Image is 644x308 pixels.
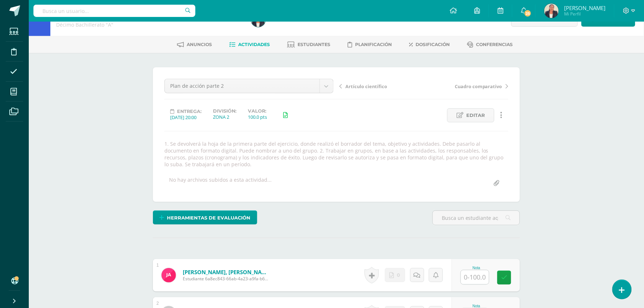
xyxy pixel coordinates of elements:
[348,39,392,50] a: Planificación
[213,114,236,120] div: ZONA 2
[33,5,195,17] input: Busca un usuario...
[466,109,485,122] span: Editar
[170,114,201,121] div: [DATE] 20:00
[409,39,450,50] a: Dosificación
[461,304,492,308] div: Nota
[564,11,606,17] span: Mi Perfil
[424,82,508,90] a: Cuadro comparativo
[167,211,251,225] span: Herramientas de evaluación
[544,4,559,18] img: 8bc7430e3f8928aa100dcf47602cf1d2.png
[339,82,424,90] a: Artículo científico
[298,42,331,47] span: Estudiantes
[248,108,267,114] label: Valor:
[461,266,492,270] div: Nota
[162,268,176,282] img: 9a9e6e5cfd74655d445a6fc0b991bc09.png
[162,140,511,168] div: 1. Se devolverá la hoja de la primera parte del ejercicio, donde realizó el borrador del tema, ob...
[56,21,242,28] div: Décimo Bachillerato 'A'
[397,268,400,282] span: 0
[230,39,270,50] a: Actividades
[213,108,236,114] label: División:
[287,39,331,50] a: Estudiantes
[433,211,520,225] input: Busca un estudiante aquí...
[476,42,513,47] span: Conferencias
[416,42,450,47] span: Dosificación
[183,276,269,282] span: Estudiante 6a8ec843-66ab-4a23-a9fa-b62eda59c0ad
[524,9,532,17] span: 25
[165,79,333,93] a: Plan de acción parte 2
[187,42,212,47] span: Anuncios
[177,39,212,50] a: Anuncios
[170,79,314,93] span: Plan de acción parte 2
[461,270,489,284] input: 0-100.0
[248,114,267,120] div: 100.0 pts
[345,83,387,90] span: Artículo científico
[564,4,606,12] span: [PERSON_NAME]
[239,42,270,47] span: Actividades
[355,42,392,47] span: Planificación
[467,39,513,50] a: Conferencias
[183,268,269,276] a: [PERSON_NAME], [PERSON_NAME]
[177,109,201,114] span: Entrega:
[455,83,502,90] span: Cuadro comparativo
[169,176,272,190] div: No hay archivos subidos a esta actividad...
[153,210,257,225] a: Herramientas de evaluación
